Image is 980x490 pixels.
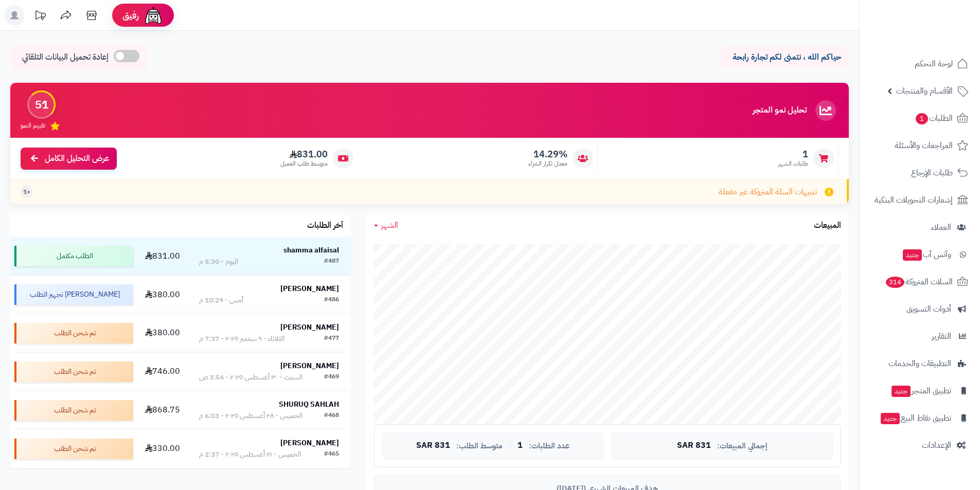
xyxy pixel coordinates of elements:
a: الشهر [374,220,398,231]
span: تطبيق نقاط البيع [880,411,951,425]
span: تطبيق المتجر [890,384,951,398]
span: جديد [892,386,911,397]
a: الإعدادات [866,433,974,458]
td: 746.00 [137,353,187,391]
span: التقارير [932,329,951,343]
div: أمس - 10:29 م [199,295,243,305]
strong: [PERSON_NAME] [280,438,339,448]
span: 831 SAR [677,441,711,450]
div: #465 [324,449,339,460]
div: الطلب مكتمل [14,246,133,266]
span: إشعارات التحويلات البنكية [875,193,953,207]
a: التطبيقات والخدمات [866,351,974,376]
a: تطبيق نقاط البيعجديد [866,406,974,430]
strong: SHURUQ SAHLAH [279,399,339,410]
strong: [PERSON_NAME] [280,360,339,371]
div: #487 [324,257,339,267]
td: 380.00 [137,276,187,314]
div: #469 [324,372,339,383]
td: 868.75 [137,391,187,429]
div: الخميس - ٢٨ أغسطس ٢٠٢٥ - 6:03 م [199,411,302,421]
div: تم شحن الطلب [14,323,133,343]
strong: shamma alfaisal [283,245,339,256]
a: إشعارات التحويلات البنكية [866,188,974,212]
span: الأقسام والمنتجات [896,84,953,98]
span: طلبات الإرجاع [911,166,953,180]
a: المراجعات والأسئلة [866,133,974,158]
span: متوسط طلب العميل [280,159,328,168]
img: logo-2.png [910,9,970,30]
span: الطلبات [915,111,953,125]
div: تم شحن الطلب [14,400,133,421]
div: #468 [324,411,339,421]
span: عدد الطلبات: [529,442,569,450]
span: المراجعات والأسئلة [895,138,953,153]
span: الإعدادات [922,438,951,452]
span: لوحة التحكم [915,57,953,71]
div: اليوم - 5:30 م [199,257,238,267]
span: جديد [881,413,900,424]
a: تحديثات المنصة [27,5,53,28]
h3: المبيعات [814,221,841,230]
span: متوسط الطلب: [456,442,503,450]
h3: تحليل نمو المتجر [753,106,807,115]
span: 831.00 [280,149,328,160]
span: جديد [903,249,922,261]
a: التقارير [866,324,974,349]
a: وآتس آبجديد [866,242,974,267]
div: السبت - ٣٠ أغسطس ٢٠٢٥ - 3:54 ص [199,372,302,383]
span: وآتس آب [902,247,951,262]
span: أدوات التسويق [906,302,951,316]
span: رفيق [122,9,139,22]
span: 1 [778,149,808,160]
a: العملاء [866,215,974,240]
span: إجمالي المبيعات: [717,442,768,450]
a: أدوات التسويق [866,297,974,321]
span: تقييم النمو [21,121,45,130]
span: طلبات الشهر [778,159,808,168]
div: الثلاثاء - ٩ سبتمبر ٢٠٢٥ - 7:37 م [199,334,284,344]
span: معدل تكرار الشراء [528,159,567,168]
a: تطبيق المتجرجديد [866,378,974,403]
td: 380.00 [137,314,187,352]
span: 14.29% [528,149,567,160]
span: التطبيقات والخدمات [888,356,951,371]
a: الطلبات1 [866,106,974,131]
a: السلات المتروكة314 [866,269,974,294]
span: العملاء [931,220,951,234]
span: السلات المتروكة [885,275,953,289]
a: عرض التحليل الكامل [21,148,117,170]
div: [PERSON_NAME] تجهيز الطلب [14,284,133,305]
a: طلبات الإرجاع [866,160,974,185]
span: الشهر [381,219,398,231]
div: #477 [324,334,339,344]
td: 330.00 [137,430,187,468]
a: لوحة التحكم [866,51,974,76]
img: ai-face.png [143,5,164,26]
span: | [509,442,511,449]
div: الخميس - ٢١ أغسطس ٢٠٢٥ - 2:37 م [199,449,301,460]
span: 314 [885,276,905,288]
div: تم شحن الطلب [14,361,133,382]
span: عرض التحليل الكامل [45,153,109,165]
strong: [PERSON_NAME] [280,322,339,333]
div: تم شحن الطلب [14,439,133,459]
td: 831.00 [137,237,187,275]
span: تنبيهات السلة المتروكة غير مفعلة [719,186,817,198]
span: 831 SAR [416,441,450,450]
span: 1 [518,441,523,450]
span: إعادة تحميل البيانات التلقائي [22,51,109,63]
h3: آخر الطلبات [307,221,343,230]
strong: [PERSON_NAME] [280,283,339,294]
p: حياكم الله ، نتمنى لكم تجارة رابحة [728,51,841,63]
div: #486 [324,295,339,305]
span: 1 [915,113,929,125]
span: +1 [23,188,30,196]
